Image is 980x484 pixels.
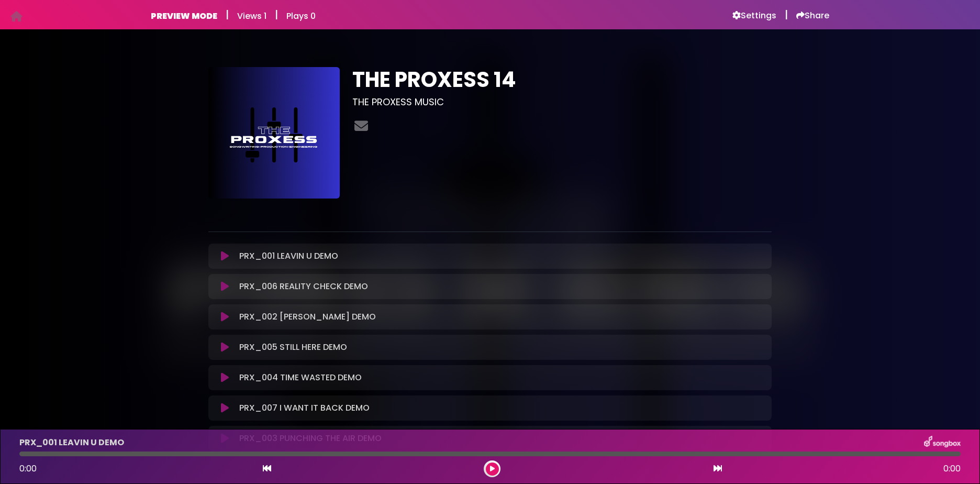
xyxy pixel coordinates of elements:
a: Share [796,10,829,21]
img: songbox-logo-white.png [924,436,961,449]
p: PRX_007 I WANT IT BACK DEMO [239,402,370,414]
h6: PREVIEW MODE [151,11,217,21]
h5: | [785,8,788,21]
span: 0:00 [19,463,37,475]
span: 0:00 [943,463,961,475]
h5: | [226,8,229,21]
p: PRX_001 LEAVIN U DEMO [239,250,338,262]
h3: THE PROXESS MUSIC [352,96,772,108]
h6: Views 1 [237,11,266,21]
p: PRX_001 LEAVIN U DEMO [19,436,124,449]
img: hAQDyPEURb6wlzn2EVPS [208,67,340,199]
p: PRX_005 STILL HERE DEMO [239,341,347,354]
p: PRX_004 TIME WASTED DEMO [239,371,362,384]
h6: Plays 0 [286,11,316,21]
h5: | [275,8,278,21]
p: PRX_006 REALITY CHECK DEMO [239,280,368,293]
h1: THE PROXESS 14 [352,67,772,92]
p: PRX_002 [PERSON_NAME] DEMO [239,311,376,323]
a: Settings [732,10,776,21]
